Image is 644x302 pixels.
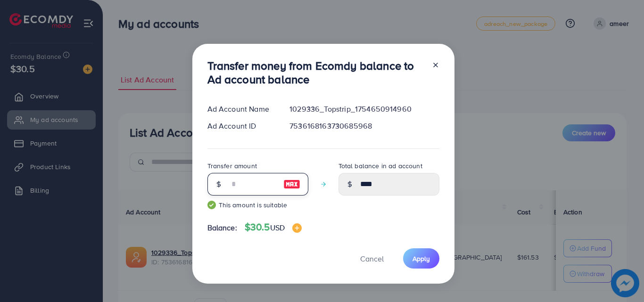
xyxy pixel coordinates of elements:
button: Cancel [348,248,396,269]
small: This amount is suitable [207,200,308,210]
span: Apply [413,254,430,263]
h4: $30.5 [245,221,302,233]
img: image [292,223,302,233]
span: Cancel [360,253,384,264]
div: 1029336_Topstrip_1754650914960 [282,104,446,114]
span: Balance: [207,222,237,233]
h3: Transfer money from Ecomdy balance to Ad account balance [207,59,424,86]
div: 7536168163730685968 [282,121,446,131]
div: Ad Account ID [200,121,282,131]
img: image [283,179,300,190]
label: Total balance in ad account [339,161,422,171]
img: guide [207,201,216,209]
span: USD [270,222,285,233]
label: Transfer amount [207,161,257,171]
button: Apply [403,248,439,269]
div: Ad Account Name [200,104,282,114]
